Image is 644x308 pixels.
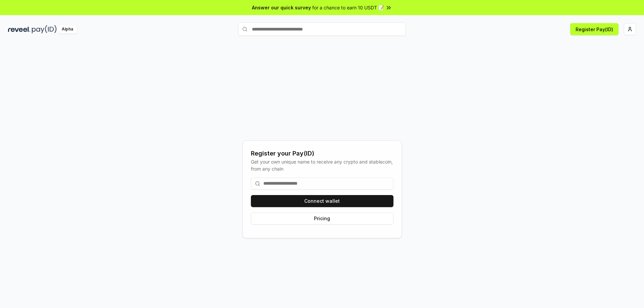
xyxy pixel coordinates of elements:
div: Register your Pay(ID) [251,149,393,158]
div: Get your own unique name to receive any crypto and stablecoin, from any chain [251,158,393,172]
img: pay_id [32,25,57,34]
button: Register Pay(ID) [570,23,619,35]
div: Alpha [58,25,77,34]
span: Answer our quick survey [252,4,311,11]
button: Connect wallet [251,195,393,207]
img: reveel_dark [8,25,31,34]
span: for a chance to earn 10 USDT 📝 [312,4,384,11]
button: Pricing [251,212,393,225]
